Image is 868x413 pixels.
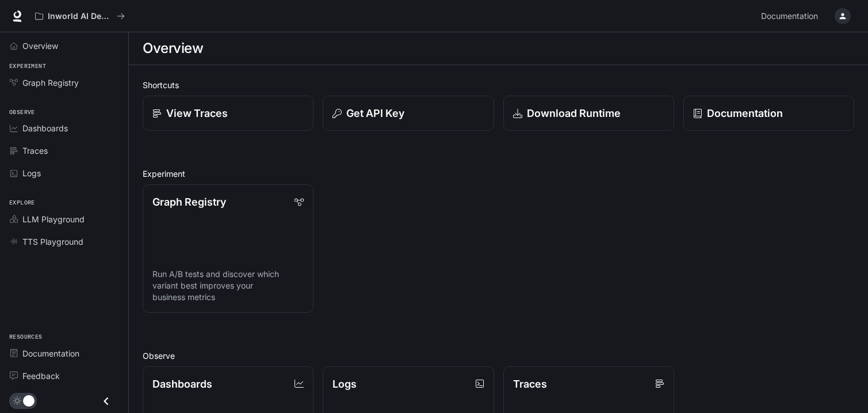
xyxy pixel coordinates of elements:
a: Documentation [683,96,854,131]
span: Dashboards [22,122,68,134]
p: Run A/B tests and discover which variant best improves your business metrics [152,268,304,303]
a: Logs [5,163,124,183]
span: Traces [22,145,48,157]
p: Traces [513,376,547,392]
a: View Traces [143,96,313,131]
p: Get API Key [346,105,404,121]
a: Graph Registry [5,73,124,93]
span: Dark mode toggle [23,394,35,407]
a: Download Runtime [503,96,674,131]
span: Overview [22,40,58,52]
button: Close drawer [93,389,119,413]
span: Graph Registry [22,77,79,89]
p: Graph Registry [152,194,226,210]
a: TTS Playground [5,232,124,252]
span: Feedback [22,370,60,382]
a: Dashboards [5,118,124,138]
p: Logs [332,376,357,392]
a: Graph RegistryRun A/B tests and discover which variant best improves your business metrics [143,184,313,313]
a: Documentation [756,5,827,28]
p: View Traces [166,105,228,121]
h2: Shortcuts [143,79,854,91]
button: Get API Key [323,96,494,131]
h1: Overview [143,37,203,60]
p: Dashboards [152,376,212,392]
p: Download Runtime [527,105,621,121]
span: LLM Playground [22,213,85,225]
p: Inworld AI Demos [48,12,112,21]
h2: Observe [143,350,854,362]
button: All workspaces [30,5,130,28]
a: LLM Playground [5,209,124,229]
span: TTS Playground [22,236,83,248]
h2: Experiment [143,168,854,180]
p: Documentation [707,105,783,121]
span: Logs [22,167,41,179]
a: Documentation [5,343,124,363]
a: Feedback [5,366,124,386]
span: Documentation [761,9,818,24]
a: Overview [5,36,124,56]
a: Traces [5,141,124,161]
span: Documentation [22,347,79,359]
